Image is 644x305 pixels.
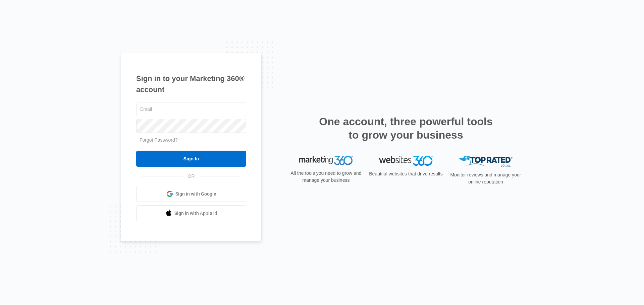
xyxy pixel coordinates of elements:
[136,205,246,221] a: Sign in with Apple Id
[136,151,246,167] input: Sign In
[175,190,216,198] span: Sign in with Google
[368,170,443,177] p: Beautiful websites that drive results
[379,156,433,165] img: Websites 360
[136,186,246,202] a: Sign in with Google
[448,171,523,185] p: Monitor reviews and manage your online reputation
[317,115,495,142] h2: One account, three powerful tools to grow your business
[183,173,200,180] span: OR
[459,156,513,167] img: Top Rated Local
[140,137,178,143] a: Forgot Password?
[136,102,246,116] input: Email
[174,210,217,217] span: Sign in with Apple Id
[136,73,246,95] h1: Sign in to your Marketing 360® account
[288,170,364,184] p: All the tools you need to grow and manage your business
[299,156,353,165] img: Marketing 360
